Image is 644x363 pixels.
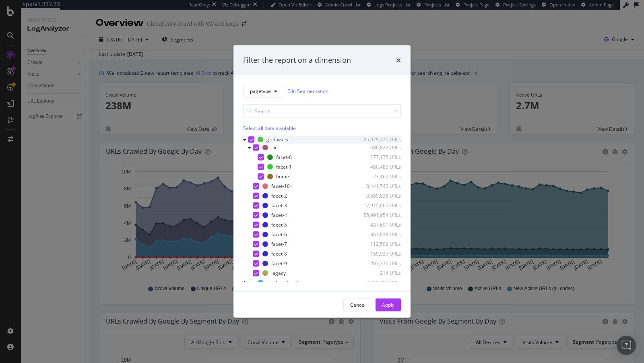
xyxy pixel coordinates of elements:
[350,301,365,308] div: Cancel
[396,55,401,66] div: times
[243,55,351,66] div: Filter the report on a dimension
[382,301,394,308] div: Apply
[361,250,401,257] div: 159,537 URLs
[376,298,401,311] button: Apply
[271,250,287,257] div: facet-8
[271,202,287,209] div: facet-3
[361,192,401,199] div: 3,559,838 URLs
[617,336,636,355] div: Open Intercom Messenger
[271,212,287,219] div: facet-4
[343,298,372,311] button: Cancel
[243,85,284,97] button: pagetype
[276,154,292,161] div: facet-0
[361,241,401,248] div: 112,509 URLs
[250,88,271,95] span: pagetype
[361,173,401,180] div: 23,167 URLs
[361,221,401,228] div: 437,691 URLs
[233,45,411,318] div: modal
[276,173,289,180] div: home
[276,163,292,170] div: facet-1
[361,212,401,219] div: 55,991,954 URLs
[271,270,286,276] div: legacy
[271,231,287,238] div: facet-6
[361,163,401,170] div: 480,480 URLs
[266,279,300,286] div: product-details
[361,144,401,151] div: 680,822 URLs
[361,154,401,161] div: 177,175 URLs
[361,279,401,286] div: 3,366,407 URLs
[361,270,401,276] div: 214 URLs
[287,87,328,95] a: Edit Segmentation
[271,144,277,151] div: cic
[271,241,287,248] div: facet-7
[266,136,288,143] div: grid-walls
[243,104,401,118] input: Search
[361,136,401,143] div: 85,929,720 URLs
[243,124,401,131] div: Select all data available
[361,202,401,209] div: 17,975,005 URLs
[361,231,401,238] div: 363,038 URLs
[271,192,287,199] div: facet-2
[271,221,287,228] div: facet-5
[361,260,401,267] div: 207,370 URLs
[271,183,293,190] div: facet-10+
[361,183,401,190] div: 6,441,742 URLs
[271,260,287,267] div: facet-9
